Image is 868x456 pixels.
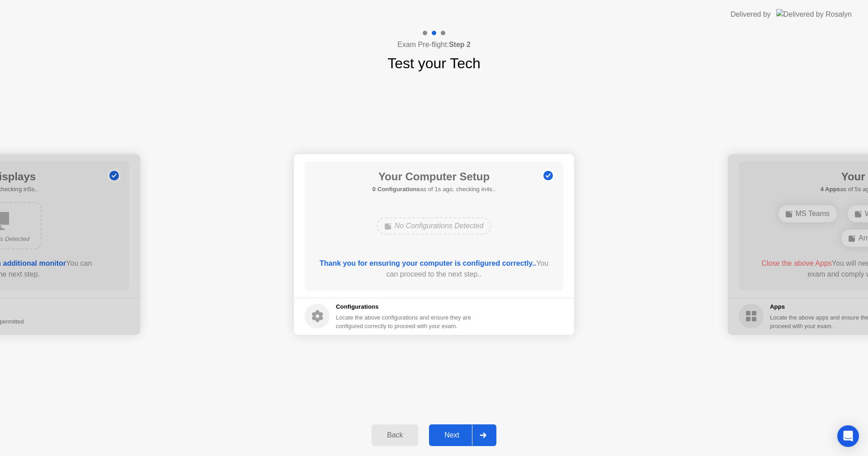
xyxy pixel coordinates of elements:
b: 0 Configurations [373,186,420,193]
h1: Test your Tech [387,52,481,74]
button: Next [429,424,496,446]
b: Step 2 [449,41,471,48]
div: You can proceed to the next step.. [318,258,551,280]
b: Thank you for ensuring your computer is configured correctly.. [320,259,536,267]
div: Delivered by [731,9,771,20]
div: Locate the above configurations and ensure they are configured correctly to proceed with your exam. [336,313,473,330]
div: Back [374,431,415,439]
button: Back [372,424,418,446]
div: Open Intercom Messenger [837,425,859,447]
h1: Your Computer Setup [373,169,496,185]
h5: Configurations [336,302,473,311]
h5: as of 1s ago, checking in4s.. [373,185,496,194]
div: Next [432,431,472,439]
h4: Exam Pre-flight: [397,39,471,50]
div: No Configurations Detected [377,217,492,235]
img: Delivered by Rosalyn [776,9,852,19]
